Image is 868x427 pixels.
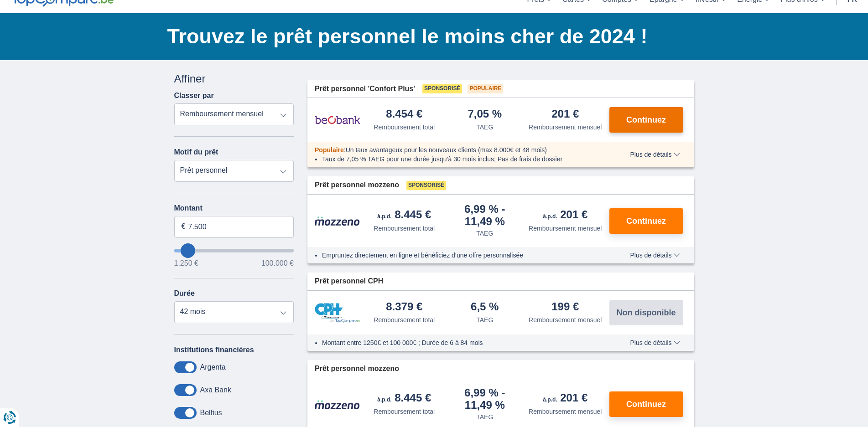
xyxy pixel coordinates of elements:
span: Sponsorisé [406,181,446,190]
span: Continuez [626,400,666,408]
button: Continuez [609,208,683,234]
h1: Trouvez le prêt personnel le moins cher de 2024 ! [167,22,694,51]
div: Remboursement total [374,407,435,416]
button: Continuez [609,107,683,133]
div: Remboursement mensuel [529,407,602,416]
label: Motif du prêt [174,148,218,156]
img: pret personnel Mozzeno [315,400,360,410]
div: 201 € [543,209,587,222]
div: TAEG [476,229,493,238]
span: Sponsorisé [422,84,462,93]
label: Classer par [174,92,214,100]
span: Prêt personnel mozzeno [315,364,399,374]
div: : [307,145,611,154]
label: Belfius [200,409,222,417]
button: Plus de détails [623,252,686,259]
div: 8.379 € [386,301,422,314]
div: Remboursement mensuel [529,315,602,324]
div: 199 € [551,301,579,314]
div: Remboursement mensuel [529,224,602,233]
span: Plus de détails [630,151,680,158]
span: Prêt personnel CPH [315,276,383,287]
span: Plus de détails [630,340,680,346]
div: 8.454 € [386,108,422,121]
div: TAEG [476,315,493,324]
div: Affiner [174,71,294,87]
img: pret personnel Mozzeno [315,216,360,226]
li: Taux de 7,05 % TAEG pour une durée jusqu’à 30 mois inclus; Pas de frais de dossier [322,154,603,164]
div: Remboursement total [374,123,435,132]
div: 8.445 € [377,392,431,405]
input: wantToBorrow [174,249,294,252]
li: Empruntez directement en ligne et bénéficiez d’une offre personnalisée [322,251,603,260]
div: TAEG [476,123,493,132]
span: 100.000 € [261,260,294,267]
span: 1.250 € [174,260,198,267]
button: Plus de détails [623,339,686,346]
span: Populaire [315,146,344,154]
div: Remboursement mensuel [529,123,602,132]
label: Montant [174,204,294,212]
span: Prêt personnel 'Confort Plus' [315,84,415,94]
span: Populaire [468,84,503,93]
label: Durée [174,289,195,298]
div: TAEG [476,412,493,422]
div: 6,5 % [471,301,499,314]
span: € [182,221,186,232]
div: 7,05 % [468,108,502,121]
div: 6,99 % [448,204,522,227]
img: pret personnel CPH Banque [315,303,360,323]
span: Continuez [626,217,666,225]
label: Axa Bank [200,386,231,394]
span: Non disponible [617,309,676,317]
span: Un taux avantageux pour les nouveaux clients (max 8.000€ et 48 mois) [346,146,547,154]
label: Argenta [200,363,226,371]
button: Plus de détails [623,151,686,158]
span: Continuez [626,116,666,124]
button: Non disponible [609,300,683,325]
div: 201 € [551,108,579,121]
img: pret personnel Beobank [315,108,360,131]
div: Remboursement total [374,315,435,324]
span: Prêt personnel mozzeno [315,180,399,190]
button: Continuez [609,391,683,417]
div: 6,99 % [448,387,522,411]
span: Plus de détails [630,252,680,258]
div: 8.445 € [377,209,431,222]
div: Remboursement total [374,224,435,233]
div: 201 € [543,392,587,405]
li: Montant entre 1250€ et 100 000€ ; Durée de 6 à 84 mois [322,338,603,347]
label: Institutions financières [174,346,254,354]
